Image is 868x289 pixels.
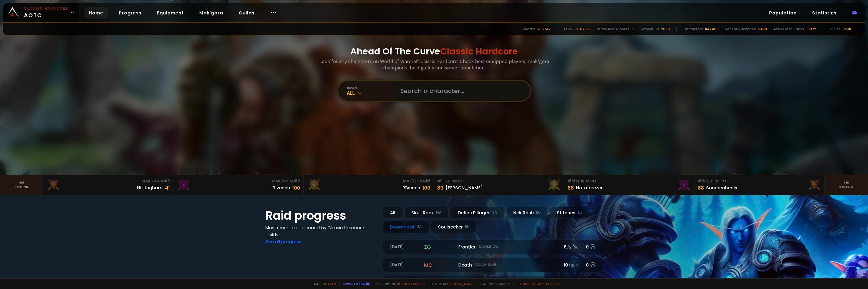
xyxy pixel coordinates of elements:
[568,184,574,192] div: 88
[532,282,544,286] a: Privacy
[465,224,470,230] small: EU
[307,178,430,184] div: Mak'Gora
[328,282,336,286] a: a fan
[661,27,670,32] div: 2069
[292,184,300,192] div: 100
[446,184,483,191] div: [PERSON_NAME]
[536,210,541,215] small: EU
[522,27,535,32] div: Deaths
[437,178,442,184] span: # 1
[568,178,574,184] span: # 2
[698,184,704,192] div: 88
[436,210,442,215] small: NA
[477,282,510,286] span: v. d752d5 - production
[347,86,394,90] div: realm
[843,27,851,32] div: 7538
[173,175,304,195] a: Mak'Gora#2Rivench100
[564,27,578,32] div: Level 60
[43,175,173,195] a: Mak'Gora#3Hittinghard41
[84,7,108,19] a: Home
[383,221,429,233] div: Doomhowl
[265,224,376,238] h4: Most recent raid cleaned by Classic Hardcore guilds
[683,27,703,32] div: Characters
[641,27,659,32] div: Almost 60
[506,207,548,219] div: Nek'Rosh
[397,282,425,286] a: Buy me a coffee
[397,81,524,101] input: Search a character...
[137,184,163,191] div: Hittinghard
[825,175,868,195] a: Seeranking
[519,282,530,286] a: Terms
[698,178,821,184] div: Equipment
[434,175,564,195] a: #1Equipment89[PERSON_NAME]
[568,178,691,184] div: Equipment
[765,7,801,19] a: Population
[265,238,301,245] a: See all progress
[758,27,767,32] div: 3430
[806,27,816,32] div: 10972
[705,27,719,32] div: 847469
[695,175,825,195] a: #3Equipment88Sourceoheals
[373,282,425,286] span: Support me,
[114,7,146,19] a: Progress
[725,27,756,32] div: Recently scanned
[578,210,582,215] small: EU
[163,178,170,184] span: # 3
[492,210,497,215] small: NA
[437,178,560,184] div: Equipment
[153,7,188,19] a: Equipment
[706,184,737,191] div: Sourceoheals
[195,7,228,19] a: Mak'gora
[698,178,704,184] span: # 3
[422,184,430,192] div: 100
[165,184,170,192] div: 41
[317,58,551,71] h3: Look for any characters on World of Warcraft Classic Hardcore. Check best equipped players, mak'g...
[311,282,336,286] span: Made by
[47,178,170,184] div: Mak'Gora
[347,90,394,96] div: All
[265,207,376,224] h1: Raid progress
[774,27,804,32] div: Active last 7 days
[383,207,402,219] div: All
[273,184,290,191] div: Rivench
[177,178,300,184] div: Mak'Gora
[550,207,589,219] div: Stitches
[564,175,695,195] a: #2Equipment88Notafreezer
[404,207,449,219] div: Skull Rock
[580,27,591,32] div: 67335
[537,27,550,32] div: 206742
[431,221,477,233] div: Soulseeker
[437,184,443,192] div: 89
[440,45,518,57] span: Classic Hardcore
[576,184,603,191] div: Notafreezer
[808,7,841,19] a: Statistics
[416,224,422,230] small: NA
[546,282,561,286] a: Consent
[631,27,635,32] div: 13
[234,7,259,19] a: Guilds
[402,184,420,191] div: Rîvench
[830,27,841,32] div: Guilds
[383,240,603,254] a: [DATE]zgFrontierDoomhowl8 /90
[3,3,78,22] a: Classic HardcoreAOTC
[449,282,474,286] a: [DOMAIN_NAME]
[425,178,430,184] span: # 1
[294,178,300,184] span: # 2
[451,207,504,219] div: Defias Pillager
[383,258,603,272] a: [DATE]mcDeathDoomhowl10 /100
[24,6,68,11] small: Classic Hardcore
[597,27,629,32] div: In the last 12 hours
[428,282,474,286] span: Checkout
[343,282,365,286] a: Report a bug
[24,6,68,19] span: AOTC
[304,175,434,195] a: Mak'Gora#1Rîvench100
[350,45,518,58] h1: Ahead Of The Curve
